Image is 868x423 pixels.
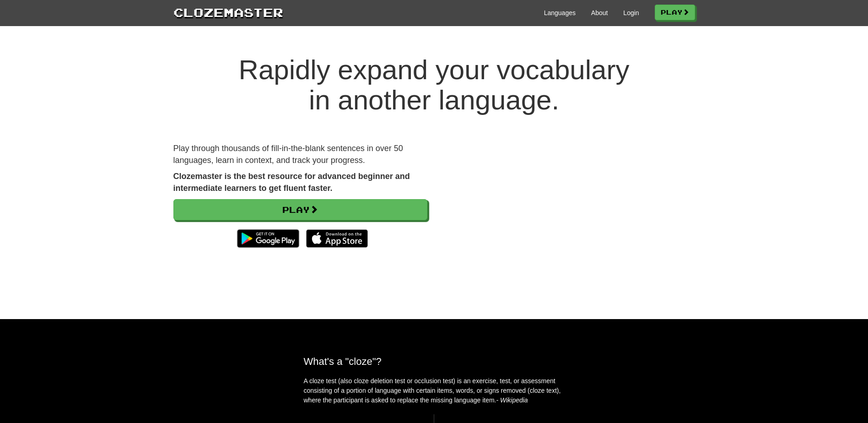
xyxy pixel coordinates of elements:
em: - Wikipedia [496,396,528,404]
p: A cloze test (also cloze deletion test or occlusion test) is an exercise, test, or assessment con... [304,376,565,405]
a: Play [655,5,695,20]
h2: What's a "cloze"? [304,356,565,367]
a: Login [623,8,639,17]
img: Get it on Google Play [232,225,303,252]
p: Play through thousands of fill-in-the-blank sentences in over 50 languages, learn in context, and... [173,143,427,166]
a: Languages [544,8,576,17]
a: Clozemaster [173,4,283,21]
a: About [591,8,608,17]
a: Play [173,199,427,220]
img: Download_on_the_App_Store_Badge_US-UK_135x40-25178aeef6eb6b83b96f5f2d004eda3bffbb37122de64afbaef7... [306,229,368,248]
strong: Clozemaster is the best resource for advanced beginner and intermediate learners to get fluent fa... [173,172,410,193]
